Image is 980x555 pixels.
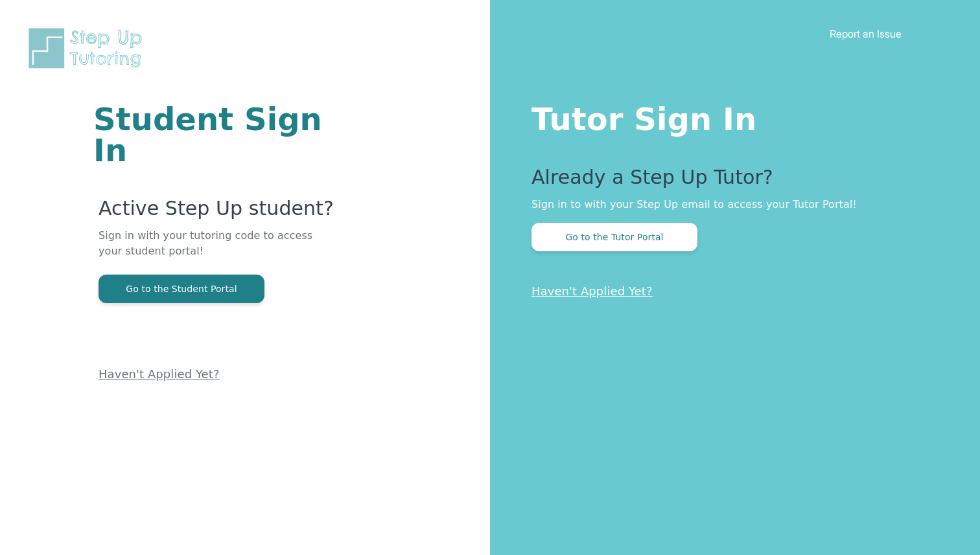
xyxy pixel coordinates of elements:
a: Report an Issue [830,27,902,40]
h1: Tutor Sign In [531,98,928,135]
img: Step Up Tutoring horizontal logo [26,26,150,71]
p: Active Step Up student? [99,197,334,228]
a: Go to the Tutor Portal [531,231,697,243]
h1: Student Sign In [93,104,334,166]
p: Sign in to with your Step Up email to access your Tutor Portal! [531,197,928,212]
a: Haven't Applied Yet? [531,284,653,298]
a: Go to the Student Portal [99,282,264,295]
a: Haven't Applied Yet? [99,367,220,381]
p: Already a Step Up Tutor? [531,166,928,197]
p: Sign in with your tutoring code to access your student portal! [99,228,334,275]
button: Go to the Student Portal [99,275,264,303]
button: Go to the Tutor Portal [531,223,697,251]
